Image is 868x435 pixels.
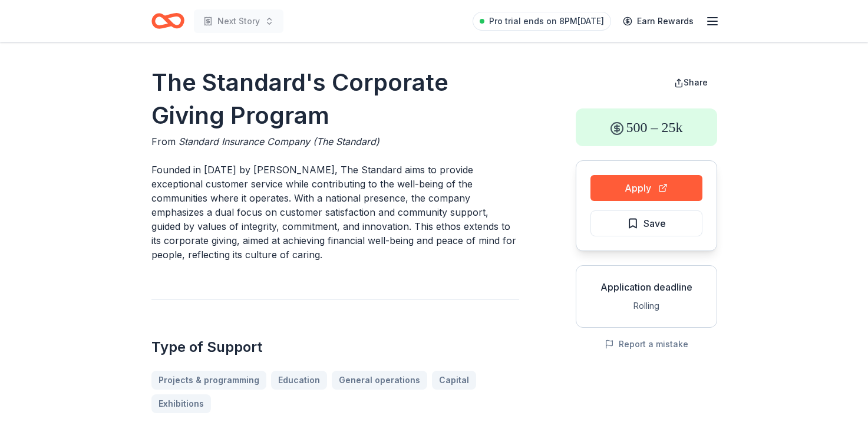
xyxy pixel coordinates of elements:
[616,11,701,32] a: Earn Rewards
[432,371,476,390] a: Capital
[151,394,211,413] a: Exhibitions
[179,136,379,147] span: Standard Insurance Company (The Standard)
[576,108,717,146] div: 500 – 25k
[489,14,604,28] span: Pro trial ends on 8PM[DATE]
[643,216,666,231] span: Save
[217,14,260,28] span: Next Story
[151,163,519,262] p: Founded in [DATE] by [PERSON_NAME], The Standard aims to provide exceptional customer service whi...
[151,7,184,35] a: Home
[151,371,266,390] a: Projects & programming
[684,77,708,87] span: Share
[194,9,283,33] button: Next Story
[590,175,702,201] button: Apply
[151,66,519,132] h1: The Standard's Corporate Giving Program
[665,71,717,94] button: Share
[590,210,702,236] button: Save
[332,371,427,390] a: General operations
[271,371,327,390] a: Education
[605,337,688,351] button: Report a mistake
[586,280,707,294] div: Application deadline
[151,134,519,149] div: From
[473,12,611,31] a: Pro trial ends on 8PM[DATE]
[151,338,519,357] h2: Type of Support
[586,299,707,313] div: Rolling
